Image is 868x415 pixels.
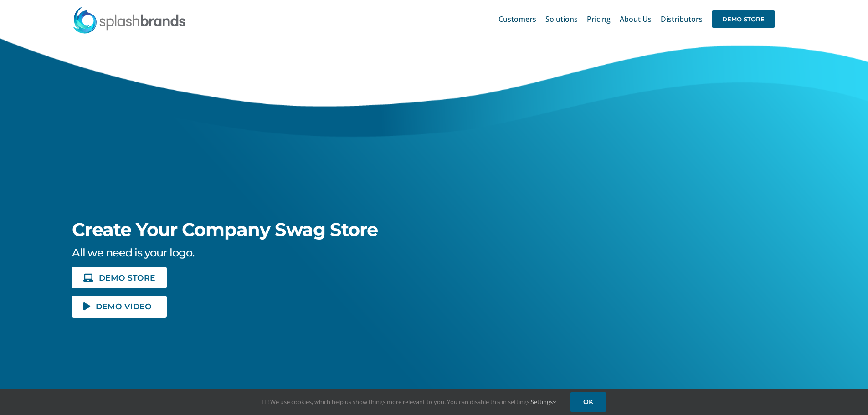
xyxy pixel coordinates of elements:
[545,15,578,23] span: Solutions
[498,5,536,34] a: Customers
[661,15,703,23] span: Distributors
[661,5,703,34] a: Distributors
[570,392,606,412] a: OK
[72,267,167,288] a: DEMO STORE
[712,5,775,34] a: DEMO STORE
[72,218,378,241] span: Create Your Company Swag Store
[262,398,556,406] span: Hi! We use cookies, which help us show things more relevant to you. You can disable this in setti...
[498,15,536,23] span: Customers
[587,15,611,23] span: Pricing
[72,6,186,34] img: SplashBrands.com Logo
[498,5,775,34] nav: Main Menu
[531,398,556,406] a: Settings
[72,246,194,259] span: All we need is your logo.
[712,10,775,28] span: DEMO STORE
[620,15,652,23] span: About Us
[96,302,152,310] span: DEMO VIDEO
[99,274,155,282] span: DEMO STORE
[587,5,611,34] a: Pricing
